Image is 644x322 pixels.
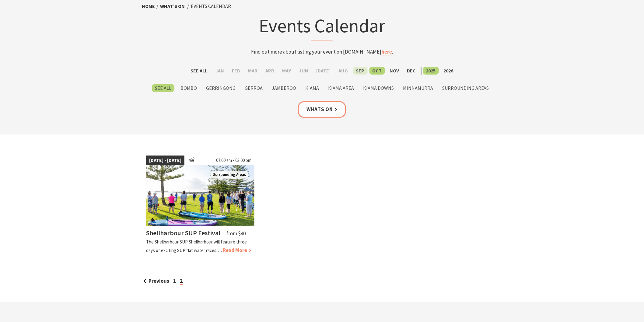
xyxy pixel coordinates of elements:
[223,247,251,254] span: Read More
[152,84,174,92] label: See All
[245,67,261,75] label: Mar
[221,230,246,237] span: ⁠— from $40
[263,67,278,75] label: Apr
[441,67,457,75] label: 2026
[360,84,397,92] label: Kiama Downs
[242,84,266,92] label: Gerroa
[387,67,402,75] label: Nov
[439,84,492,92] label: Surrounding Areas
[180,278,183,285] span: 2
[369,67,385,75] label: Oct
[269,84,299,92] label: Jamberoo
[203,84,239,92] label: Gerringong
[146,156,254,254] a: [DATE] - [DATE] 07:00 am - 03:00 pm Jodie Edwards Welcome to Country Surrounding Areas Shellharbo...
[313,67,334,75] label: [DATE]
[146,229,220,237] h4: Shellharbour SUP Festival
[203,13,441,40] h1: Events Calendar
[353,67,368,75] label: Sep
[381,48,392,55] a: here
[211,171,248,179] span: Surrounding Areas
[325,84,357,92] label: Kiama Area
[229,67,243,75] label: Feb
[212,67,227,75] label: Jan
[173,278,176,284] a: 1
[177,84,200,92] label: Bombo
[404,67,419,75] label: Dec
[423,67,439,75] label: 2025
[142,3,155,9] a: Home
[191,2,231,10] li: Events Calendar
[400,84,436,92] label: Minnamurra
[143,278,169,284] a: Previous
[336,67,351,75] label: Aug
[298,101,346,117] a: Whats On
[296,67,312,75] label: Jun
[146,165,254,226] img: Jodie Edwards Welcome to Country
[146,156,184,165] span: [DATE] - [DATE]
[146,239,247,253] p: The Shellharbour SUP Shellharbour will feature three days of exciting SUP flat water races,…
[213,156,254,165] span: 07:00 am - 03:00 pm
[188,67,211,75] label: See All
[203,48,441,56] p: Find out more about listing your event on [DOMAIN_NAME] .
[279,67,294,75] label: May
[302,84,322,92] label: Kiama
[160,3,185,9] a: What’s On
